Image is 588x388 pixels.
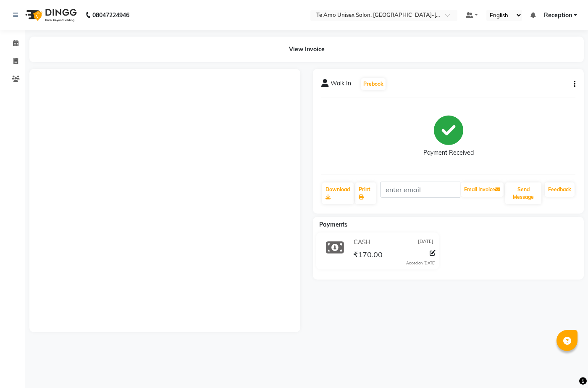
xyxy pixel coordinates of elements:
[353,250,383,261] span: ₹170.00
[355,182,376,204] a: Print
[553,354,580,380] iframe: chat widget
[380,182,460,198] input: enter email
[331,79,351,91] span: Walk In
[545,182,575,197] a: Feedback
[319,221,347,228] span: Payments
[322,182,354,204] a: Download
[361,78,386,90] button: Prebook
[406,260,436,266] div: Added on [DATE]
[423,148,474,157] div: Payment Received
[544,11,572,20] span: Reception
[21,3,79,27] img: logo
[418,238,433,247] span: [DATE]
[29,37,584,62] div: View Invoice
[354,238,370,247] span: CASH
[461,182,504,197] button: Email Invoice
[92,3,129,27] b: 08047224946
[505,182,541,204] button: Send Message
